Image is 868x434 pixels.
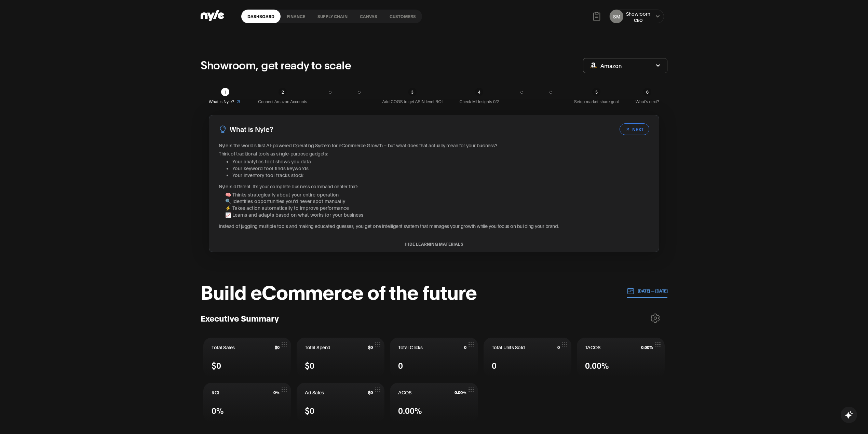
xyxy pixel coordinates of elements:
[398,344,422,351] span: Total Clicks
[219,142,649,149] p: Nyle is the world's first AI-powered Operating System for eCommerce Growth – but what does that a...
[460,99,499,105] span: Check MI Insights 0/2
[464,345,466,350] span: 0
[201,313,279,323] h3: Executive Summary
[398,404,422,416] span: 0.00%
[281,10,311,23] a: finance
[382,99,443,105] span: Add COGS to get ASIN level ROI
[219,125,227,133] img: LightBulb
[225,211,649,218] li: 📈 Learns and adapts based on what works for your business
[203,338,291,377] button: Total Sales$0$0
[275,345,280,350] span: $0
[577,338,665,377] button: TACOS0.00%0.00%
[600,62,622,69] span: Amazon
[585,344,601,351] span: TACOS
[398,389,411,396] span: ACOS
[311,10,354,23] a: Supply chain
[232,165,649,172] li: Your keyword tool finds keywords
[383,10,422,23] a: Customers
[574,99,619,105] span: Setup market share goal
[354,10,383,23] a: Canvas
[398,359,403,371] span: 0
[225,198,649,204] li: 🔍 Identifies opportunities you'd never spot manually
[305,389,324,396] span: Ad Sales
[492,344,525,351] span: Total Units Sold
[557,345,560,350] span: 0
[627,284,668,298] button: [DATE] — [DATE]
[232,172,649,178] li: Your inventory tool tracks stock
[219,183,649,190] p: Nyle is different. It's your complete business command center that:
[455,390,466,395] span: 0.00%
[626,10,650,23] button: ShowroomCEO
[279,88,287,96] div: 2
[209,99,234,105] span: What is Nyle?
[212,389,219,396] span: ROI
[219,150,649,157] p: Think of traditional tools as single-purpose gadgets:
[636,99,659,105] span: What’s next?
[241,10,281,23] a: Dashboard
[212,344,235,351] span: Total Sales
[219,222,649,229] p: Instead of juggling multiple tools and making educated guesses, you get one intelligent system th...
[590,63,597,68] img: Amazon
[626,10,650,17] div: Showroom
[201,281,477,301] h1: Build eCommerce of the future
[626,17,650,23] div: CEO
[305,359,314,371] span: $0
[230,124,273,134] h3: What is Nyle?
[610,10,623,23] button: SM
[620,123,649,135] button: NEXT
[305,344,330,351] span: Total Spend
[643,88,651,96] div: 6
[209,242,659,246] button: HIDE LEARNING MATERIALS
[368,390,373,395] span: $0
[232,158,649,165] li: Your analytics tool shows you data
[273,390,280,395] span: 0%
[368,345,373,350] span: $0
[305,404,314,416] span: $0
[641,345,653,350] span: 0.00%
[225,204,649,211] li: ⚡ Takes action automatically to improve performance
[484,338,571,377] button: Total Units Sold00
[258,99,307,105] span: Connect Amazon Accounts
[585,359,609,371] span: 0.00%
[583,58,667,73] button: Amazon
[212,359,221,371] span: $0
[297,383,384,422] button: Ad Sales$0$0
[221,88,229,96] div: 1
[592,88,600,96] div: 5
[408,88,417,96] div: 3
[634,288,668,294] p: [DATE] — [DATE]
[297,338,384,377] button: Total Spend$0$0
[203,383,291,422] button: ROI0%0%
[475,88,483,96] div: 4
[390,338,478,377] button: Total Clicks00
[390,383,478,422] button: ACOS0.00%0.00%
[492,359,497,371] span: 0
[627,287,634,295] img: 01.01.24 — 07.01.24
[201,56,351,73] p: Showroom, get ready to scale
[212,404,224,416] span: 0%
[225,191,649,198] li: 🧠 Thinks strategically about your entire operation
